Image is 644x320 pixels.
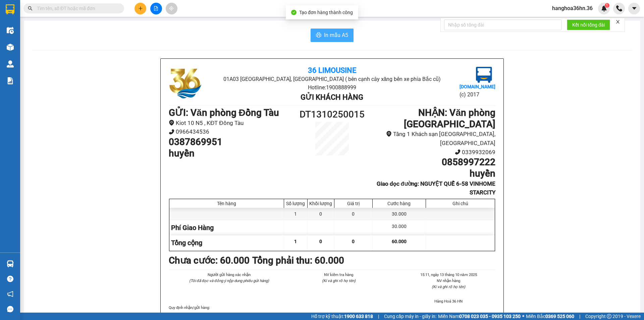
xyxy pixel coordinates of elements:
[402,298,495,304] li: Hàng Hoá 36 HN
[7,60,14,67] img: warehouse-icon
[522,315,524,318] span: ⚪️
[171,201,282,206] div: Tên hàng
[7,276,13,282] span: question-circle
[373,130,495,147] li: Tầng 1 Khách sạn [GEOGRAPHIC_DATA], [GEOGRAPHIC_DATA]
[182,272,276,278] li: Người gửi hàng xác nhận
[169,148,291,159] h1: huyền
[444,19,561,30] input: Nhập số tổng đài
[567,19,610,30] button: Kết nối tổng đài
[135,3,146,14] button: plus
[7,44,14,51] img: warehouse-icon
[6,4,14,14] img: logo-vxr
[7,306,13,312] span: message
[37,16,152,42] li: 01A03 [GEOGRAPHIC_DATA], [GEOGRAPHIC_DATA] ( bên cạnh cây xăng bến xe phía Bắc cũ)
[169,305,495,311] div: Quy định nhận/gửi hàng :
[526,313,574,320] span: Miền Bắc
[344,314,373,319] strong: 1900 633 818
[7,260,14,267] img: warehouse-icon
[169,6,174,11] span: aim
[373,148,495,157] li: 0339932069
[291,107,373,122] h1: DT1310250015
[455,149,461,155] span: phone
[138,6,143,11] span: plus
[70,8,119,16] b: 36 Limousine
[615,19,620,24] span: close
[402,272,495,278] li: 15:11, ngày 13 tháng 10 năm 2025
[169,120,174,126] span: environment
[606,3,608,8] span: 1
[308,66,356,75] b: 36 Limousine
[169,107,279,118] b: GỬI : Văn phòng Đồng Tàu
[166,3,177,14] button: aim
[438,313,521,320] span: Miền Nam
[169,129,174,135] span: phone
[292,272,385,278] li: NV kiểm tra hàng
[378,313,379,320] span: |
[605,3,609,8] sup: 1
[286,201,306,206] div: Số lượng
[252,255,344,266] b: Tổng phải thu: 60.000
[386,131,392,137] span: environment
[171,239,202,247] span: Tổng cộng
[223,83,441,92] li: Hotline: 1900888999
[7,27,14,34] img: warehouse-icon
[404,107,495,130] b: NHẬN : Văn phòng [GEOGRAPHIC_DATA]
[432,284,465,289] i: (Kí và ghi rõ họ tên)
[316,32,321,39] span: printer
[311,313,373,320] span: Hỗ trợ kỹ thuật:
[301,93,363,101] b: Gửi khách hàng
[299,10,353,15] span: Tạo đơn hàng thành công
[169,127,291,136] li: 0966434536
[169,255,250,266] b: Chưa cước : 60.000
[579,313,580,320] span: |
[631,5,637,11] span: caret-down
[28,6,33,11] span: search
[311,29,354,42] button: printerIn mẫu A5
[460,90,495,99] li: (c) 2017
[384,313,436,320] span: Cung cấp máy in - giấy in:
[150,3,162,14] button: file-add
[373,168,495,179] h1: huyền
[322,278,356,283] i: (Kí và ghi rõ họ tên)
[402,278,495,284] li: NV nhận hàng
[545,314,574,319] strong: 0369 525 060
[607,314,611,319] span: copyright
[37,42,152,50] li: Hotline: 1900888999
[476,67,492,83] img: logo.jpg
[628,3,640,14] button: caret-down
[334,208,373,220] div: 0
[8,8,42,42] img: logo.jpg
[352,239,355,244] span: 0
[373,208,426,220] div: 30.000
[7,291,13,297] span: notification
[291,10,297,15] span: check-circle
[374,201,424,206] div: Cước hàng
[169,220,284,235] div: Phí Giao Hàng
[319,239,322,244] span: 0
[616,5,622,11] img: phone-icon
[169,67,202,100] img: logo.jpg
[169,119,291,128] li: Kiot 10 N5 , KĐT Đồng Tàu
[459,314,521,319] strong: 0708 023 035 - 0935 103 250
[154,6,158,11] span: file-add
[308,208,334,220] div: 0
[7,77,14,84] img: solution-icon
[601,5,607,11] img: icon-new-feature
[377,180,495,196] b: Giao dọc đường: NGUYỆT QUẾ 6-58 VINHOME STARCITY
[460,84,495,89] b: [DOMAIN_NAME]
[294,239,297,244] span: 1
[223,75,441,83] li: 01A03 [GEOGRAPHIC_DATA], [GEOGRAPHIC_DATA] ( bên cạnh cây xăng bến xe phía Bắc cũ)
[373,220,426,235] div: 30.000
[284,208,308,220] div: 1
[324,31,348,39] span: In mẫu A5
[169,136,291,148] h1: 0387869951
[428,201,493,206] div: Ghi chú
[547,4,598,12] span: hanghoa36hn.36
[189,278,269,283] i: (Tôi đã đọc và đồng ý nộp dung phiếu gửi hàng)
[309,201,332,206] div: Khối lượng
[572,21,605,29] span: Kết nối tổng đài
[373,156,495,168] h1: 0858997222
[392,239,407,244] span: 60.000
[336,201,371,206] div: Giá trị
[37,5,116,12] input: Tìm tên, số ĐT hoặc mã đơn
